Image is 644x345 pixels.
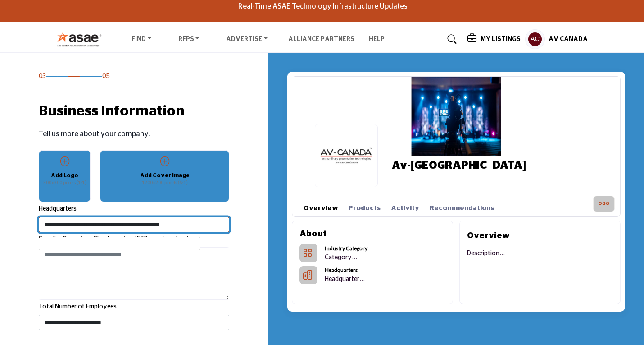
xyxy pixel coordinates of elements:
[43,179,86,186] p: 300x300 pixels (1:1)
[325,267,358,273] b: Headquarters
[51,171,78,179] h5: Add Logo
[102,72,109,81] span: 05
[39,235,189,244] label: Supplier Overview: Short version (500 words or less)
[391,203,419,214] a: Activity
[481,35,521,43] h5: My Listings
[392,157,526,174] h1: Av-[GEOGRAPHIC_DATA]
[299,266,317,284] button: HeadQuarters
[525,29,545,49] button: Show hide supplier dropdown
[467,230,510,242] h2: Overview
[325,275,365,284] p: Headquarter...
[220,33,274,46] a: Advertise
[304,203,338,214] a: Overview
[57,32,107,47] img: site Logo
[172,33,206,46] a: RFPs
[142,179,188,186] p: 1200x200 pixels (6:1)
[39,302,117,312] label: Total Number of Employees
[292,77,620,156] img: Cover Image
[325,253,367,262] p: Category...
[39,204,77,214] label: Headquarters
[140,171,190,179] h5: Add Cover Image
[39,100,184,122] h1: Business Information
[39,72,46,81] span: 03
[125,33,158,46] a: Find
[299,244,317,262] button: Categories List
[430,203,494,214] a: Recommendations
[39,129,150,139] p: Tell us more about your company.
[288,36,354,42] a: Alliance Partners
[593,196,615,212] button: More Options
[439,32,463,46] a: Search
[315,124,378,187] img: Logo
[238,3,408,10] a: Real-Time ASAE Technology Infrastructure Updates
[39,247,229,300] textarea: Shortoverview
[369,36,385,42] a: Help
[349,203,381,214] a: Products
[549,35,588,44] h5: AV Canada
[325,245,367,252] b: Industry Category
[467,34,521,45] div: My Listings
[299,228,327,240] h2: About
[467,249,505,258] p: Description...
